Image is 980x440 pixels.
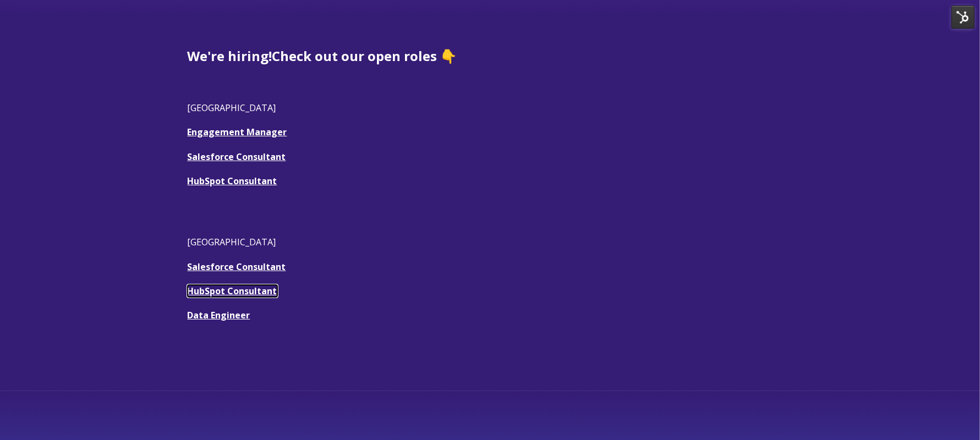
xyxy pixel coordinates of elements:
[951,5,974,29] img: HubSpot Tools Menu Toggle
[188,309,250,321] a: Data Engineer
[188,261,286,273] a: Salesforce Consultant
[188,102,276,114] span: [GEOGRAPHIC_DATA]
[272,47,457,65] span: Check out our open roles 👇
[188,47,272,65] span: We're hiring!
[188,285,277,297] a: HubSpot Consultant
[188,126,287,138] a: Engagement Manager
[188,175,277,187] a: HubSpot Consultant
[188,151,286,163] a: Salesforce Consultant
[188,236,276,248] span: [GEOGRAPHIC_DATA]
